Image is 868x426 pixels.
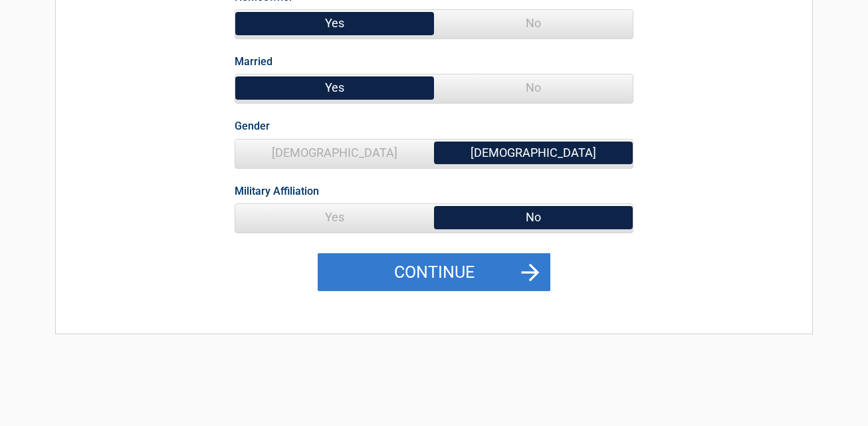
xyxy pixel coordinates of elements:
[318,253,550,292] button: Continue
[235,140,434,166] span: [DEMOGRAPHIC_DATA]
[434,74,633,101] span: No
[235,53,272,70] label: Married
[235,182,319,200] label: Military Affiliation
[434,10,633,37] span: No
[235,117,270,135] label: Gender
[434,204,633,231] span: No
[434,140,633,166] span: [DEMOGRAPHIC_DATA]
[235,10,434,37] span: Yes
[235,74,434,101] span: Yes
[235,204,434,231] span: Yes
